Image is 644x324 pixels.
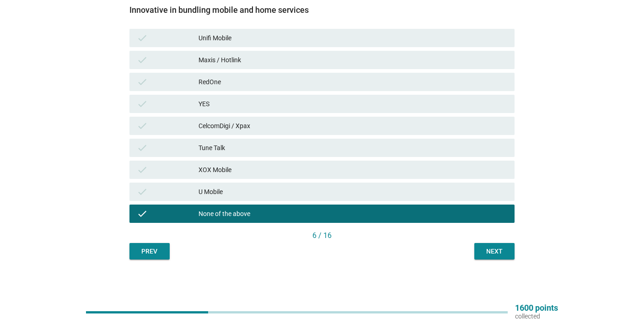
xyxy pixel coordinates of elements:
div: Next [482,247,507,256]
button: Next [474,243,515,259]
p: collected [515,312,558,320]
i: check [137,76,148,87]
div: Innovative in bundling mobile and home services [129,4,515,16]
div: Maxis / Hotlink [199,54,508,65]
p: 1600 points [515,304,558,312]
i: check [137,98,148,109]
i: check [137,120,148,131]
div: None of the above [199,208,508,219]
i: check [137,164,148,175]
i: check [137,54,148,65]
div: Tune Talk [199,142,508,153]
div: YES [199,98,508,109]
div: RedOne [199,76,508,87]
i: check [137,186,148,197]
div: CelcomDigi / Xpax [199,120,508,131]
button: Prev [129,243,170,259]
div: 6 / 16 [129,230,515,241]
i: check [137,142,148,153]
div: Prev [137,247,162,256]
div: Unifi Mobile [199,32,508,43]
i: check [137,32,148,43]
i: check [137,208,148,219]
div: XOX Mobile [199,164,508,175]
div: U Mobile [199,186,508,197]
